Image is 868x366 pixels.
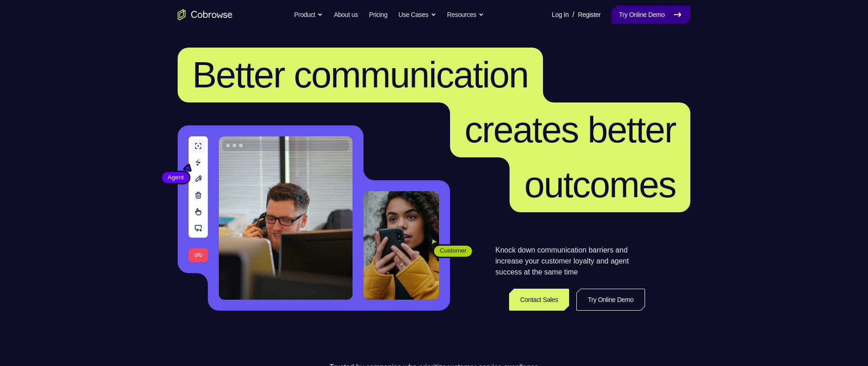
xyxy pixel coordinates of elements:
[612,5,690,24] a: Try Online Demo
[219,136,353,300] img: A customer support agent talking on the phone
[398,5,436,24] button: Use Cases
[495,245,645,278] p: Knock down communication barriers and increase your customer loyalty and agent success at the sam...
[524,164,676,205] span: outcomes
[465,109,676,150] span: creates better
[334,5,358,24] a: About us
[178,9,233,20] a: Go to the home page
[576,289,645,311] a: Try Online Demo
[447,5,484,24] button: Resources
[509,289,569,311] a: Contact Sales
[572,9,574,20] span: /
[552,5,569,24] a: Log In
[192,54,528,95] span: Better communication
[369,5,387,24] a: Pricing
[578,5,601,24] a: Register
[363,191,439,300] img: A customer holding their phone
[294,5,323,24] button: Product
